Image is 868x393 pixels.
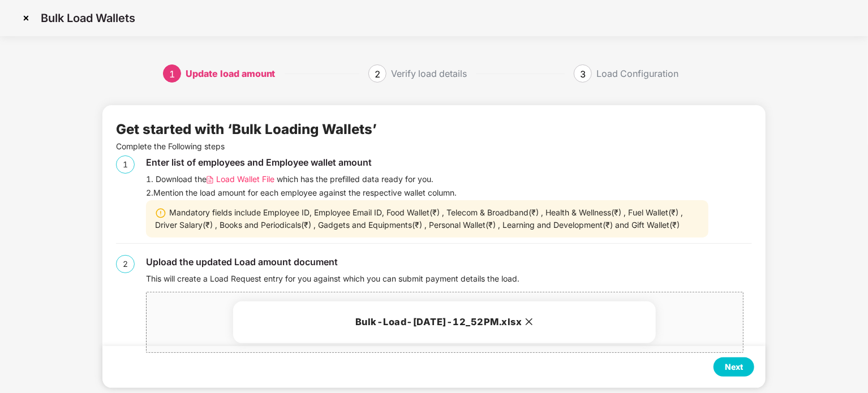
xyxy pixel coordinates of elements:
img: svg+xml;base64,PHN2ZyBpZD0iV2FybmluZ18tXzIweDIwIiBkYXRhLW5hbWU9Ildhcm5pbmcgLSAyMHgyMCIgeG1sbnM9Im... [155,208,166,219]
div: Next [725,361,743,373]
div: Load Configuration [596,64,678,83]
span: close [525,317,534,326]
div: Get started with ‘Bulk Loading Wallets’ [116,119,377,140]
div: 2. Mention the load amount for each employee against the respective wallet column. [146,187,752,199]
span: 2 [375,68,380,80]
span: Bulk-Load-[DATE]-12_52PM.xlsx close [147,292,742,352]
div: 1 [116,156,135,174]
img: svg+xml;base64,PHN2ZyBpZD0iQ3Jvc3MtMzJ4MzIiIHhtbG5zPSJodHRwOi8vd3d3LnczLm9yZy8yMDAwL3N2ZyIgd2lkdG... [17,9,35,27]
h3: Bulk-Load-[DATE]-12_52PM.xlsx [247,315,642,330]
span: 1 [169,68,175,80]
div: Mandatory fields include Employee ID, Employee Email ID, Food Wallet(₹) , Telecom & Broadband(₹) ... [146,200,708,237]
div: Upload the updated Load amount document [146,255,752,269]
p: Bulk Load Wallets [41,11,135,25]
div: Update load amount [186,64,276,83]
div: 1. Download the which has the prefilled data ready for you. [146,173,752,185]
span: Load Wallet File [216,173,274,185]
div: Verify load details [391,64,467,83]
div: This will create a Load Request entry for you against which you can submit payment details the load. [146,273,752,285]
div: 2 [116,255,135,273]
p: Complete the Following steps [116,140,752,153]
span: 3 [580,68,586,80]
div: Enter list of employees and Employee wallet amount [146,156,752,170]
img: svg+xml;base64,PHN2ZyB4bWxucz0iaHR0cDovL3d3dy53My5vcmcvMjAwMC9zdmciIHdpZHRoPSIxMi4wNTMiIGhlaWdodD... [207,176,213,184]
